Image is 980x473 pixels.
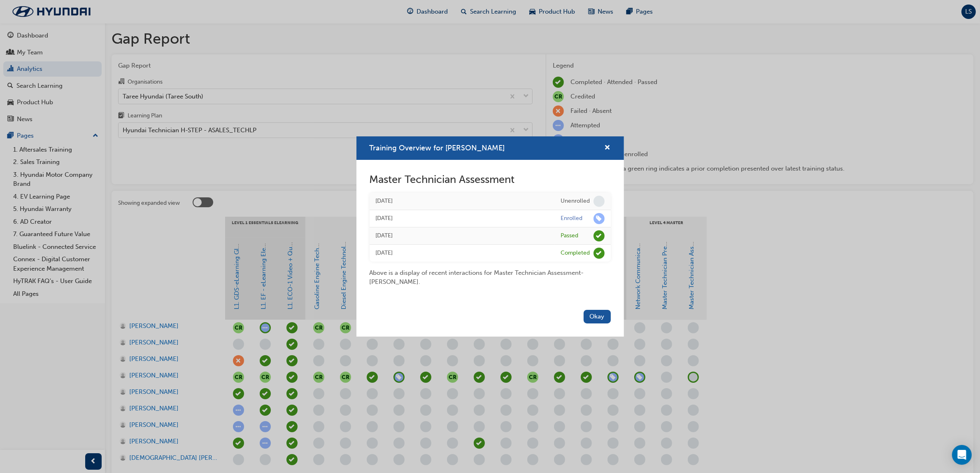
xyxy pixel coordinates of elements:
div: Completed [561,249,590,257]
button: cross-icon [605,143,611,153]
div: Fri Oct 07 2011 11:00:00 GMT+1100 (Australian Eastern Daylight Time) [376,248,549,258]
span: learningRecordVerb_ENROLL-icon [594,213,605,224]
div: Fri Jun 20 2025 08:30:00 GMT+1000 (Australian Eastern Standard Time) [376,197,549,206]
span: learningRecordVerb_NONE-icon [594,196,605,207]
div: Enrolled [561,215,583,222]
button: Okay [584,310,611,323]
span: learningRecordVerb_PASS-icon [594,230,605,241]
div: Fri Oct 07 2011 11:00:00 GMT+1100 (Australian Eastern Daylight Time) [376,231,549,241]
div: Open Intercom Messenger [952,445,972,465]
span: Training Overview for [PERSON_NAME] [370,143,505,152]
h2: Master Technician Assessment [370,173,611,186]
div: Passed [561,232,579,240]
div: Unenrolled [561,197,590,205]
div: Mon Apr 28 2025 10:50:11 GMT+1000 (Australian Eastern Standard Time) [376,214,549,223]
span: cross-icon [605,145,611,152]
div: Training Overview for Ben Henshaw [356,136,624,336]
span: learningRecordVerb_COMPLETE-icon [594,248,605,259]
div: Above is a display of recent interactions for Master Technician Assessment - [PERSON_NAME] . [370,262,611,287]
